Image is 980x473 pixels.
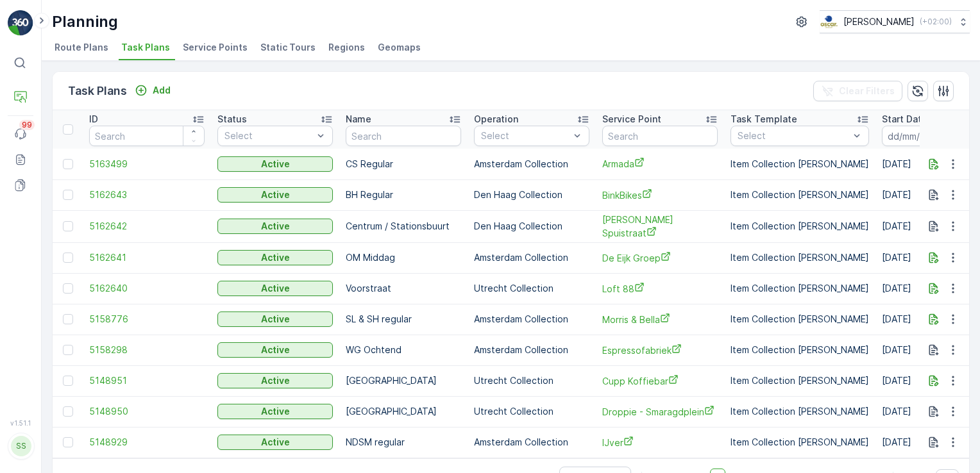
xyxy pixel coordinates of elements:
p: Active [261,344,290,356]
a: 5162641 [89,251,205,264]
div: Toggle Row Selected [63,376,73,386]
p: Item Collection [PERSON_NAME] [731,374,869,387]
p: Item Collection [PERSON_NAME] [731,313,869,326]
div: Toggle Row Selected [63,283,73,294]
p: CS Regular [346,158,461,170]
p: Select [224,129,313,142]
button: Active [217,219,333,234]
span: 5148951 [89,374,205,387]
p: Select [481,129,570,142]
a: Droppie - Smaragdplein [602,405,718,419]
a: De Eijk Groep [602,251,718,265]
p: Item Collection [PERSON_NAME] [731,188,869,201]
div: Toggle Row Selected [63,345,73,355]
p: Item Collection [PERSON_NAME] [731,158,869,170]
p: Item Collection [PERSON_NAME] [731,436,869,449]
div: Toggle Row Selected [63,314,73,324]
a: Bram Ladage Spuistraat [602,213,718,240]
a: Armada [602,157,718,170]
p: Amsterdam Collection [474,344,589,356]
p: Active [261,436,290,449]
p: Amsterdam Collection [474,158,589,170]
span: Static Tours [260,41,316,54]
span: [PERSON_NAME] Spuistraat [602,213,718,240]
div: Toggle Row Selected [63,406,73,417]
a: 5162640 [89,282,205,295]
span: Regions [328,41,365,54]
button: Active [217,311,333,327]
p: WG Ochtend [346,344,461,356]
p: Active [261,251,290,264]
p: Item Collection [PERSON_NAME] [731,251,869,264]
div: Toggle Row Selected [63,190,73,200]
p: Item Collection [PERSON_NAME] [731,220,869,233]
p: Den Haag Collection [474,220,589,233]
p: [PERSON_NAME] [843,15,915,28]
button: Active [217,342,333,358]
button: Active [217,281,333,296]
p: Active [261,405,290,418]
button: [PERSON_NAME](+02:00) [820,10,970,33]
p: Active [261,220,290,233]
p: OM Middag [346,251,461,264]
span: BinkBikes [602,188,718,202]
button: Active [217,373,333,388]
a: Morris & Bella [602,313,718,326]
a: 5148950 [89,405,205,418]
p: Item Collection [PERSON_NAME] [731,282,869,295]
a: 5158776 [89,313,205,326]
a: Loft 88 [602,282,718,295]
p: Active [261,313,290,326]
p: Name [346,113,371,126]
a: IJver [602,436,718,449]
p: Status [217,113,247,126]
a: Espressofabriek [602,344,718,357]
p: Operation [474,113,518,126]
p: Amsterdam Collection [474,313,589,326]
input: Search [89,126,205,146]
p: Planning [52,12,118,32]
p: Utrecht Collection [474,405,589,418]
span: 5158298 [89,344,205,356]
span: Route Plans [55,41,108,54]
p: Active [261,188,290,201]
p: [GEOGRAPHIC_DATA] [346,405,461,418]
p: Item Collection [PERSON_NAME] [731,405,869,418]
div: Toggle Row Selected [63,159,73,169]
a: 5162643 [89,188,205,201]
p: Amsterdam Collection [474,436,589,449]
p: ( +02:00 ) [920,17,952,27]
span: Service Points [183,41,248,54]
button: Add [130,83,176,98]
p: Clear Filters [839,85,895,97]
a: 5163499 [89,158,205,170]
a: 5148929 [89,436,205,449]
p: Active [261,374,290,387]
p: Utrecht Collection [474,282,589,295]
button: Active [217,156,333,172]
p: Task Template [731,113,797,126]
p: Service Point [602,113,661,126]
span: 5162642 [89,220,205,233]
button: Active [217,404,333,419]
a: Cupp Koffiebar [602,374,718,388]
p: Centrum / Stationsbuurt [346,220,461,233]
p: 99 [22,120,32,130]
p: [GEOGRAPHIC_DATA] [346,374,461,387]
p: Active [261,282,290,295]
div: Toggle Row Selected [63,437,73,447]
p: Add [153,84,171,97]
span: Geomaps [378,41,421,54]
button: Clear Filters [813,81,902,101]
p: Voorstraat [346,282,461,295]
